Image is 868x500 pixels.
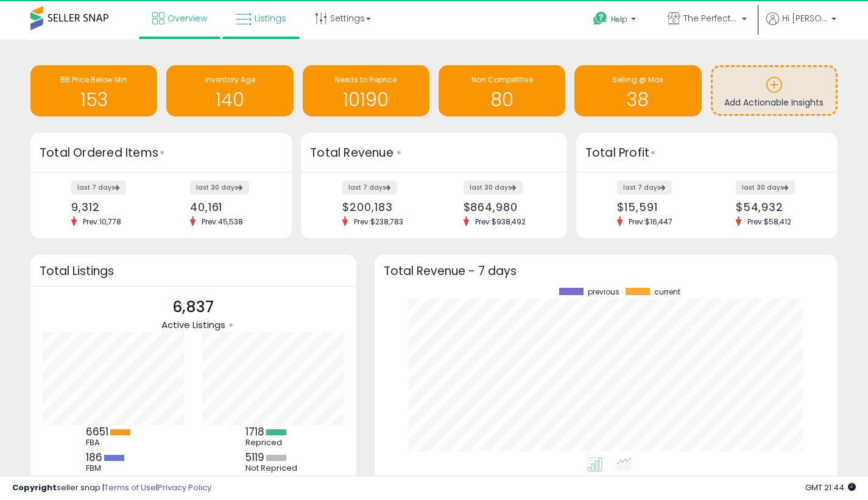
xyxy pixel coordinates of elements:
[225,320,236,330] div: Tooltip anchor
[654,288,680,296] span: current
[471,74,533,85] span: Non Competitive
[393,147,404,158] div: Tooltip anchor
[158,482,211,493] a: Privacy Policy
[384,266,828,276] h3: Total Revenue - 7 days
[580,90,695,110] h1: 38
[157,147,168,158] div: Tooltip anchor
[60,74,127,85] span: BB Price Below Min
[574,65,701,116] a: Selling @ Max 38
[205,74,255,85] span: Inventory Age
[168,12,207,24] span: Overview
[464,180,523,195] label: last 30 days
[713,67,836,114] a: Add Actionable Insights
[585,145,828,162] h3: Total Profit
[86,463,141,473] div: FBM
[71,201,152,213] div: 9,312
[766,12,836,40] a: Hi [PERSON_NAME]
[445,90,559,110] h1: 80
[40,145,283,162] h3: Total Ordered Items
[342,201,425,213] div: $200,183
[335,74,397,85] span: Needs to Reprice
[593,11,608,26] i: Get Help
[166,65,293,116] a: Inventory Age 140
[611,14,627,24] span: Help
[86,438,141,448] div: FBA
[805,482,856,493] span: 2025-08-14 21:44 GMT
[196,216,249,227] span: Prev: 45,538
[12,482,57,493] strong: Copyright
[612,74,663,85] span: Selling @ Max
[348,216,409,227] span: Prev: $238,783
[724,96,824,109] span: Add Actionable Insights
[86,424,108,439] b: 6651
[190,180,249,195] label: last 30 days
[71,180,126,195] label: last 7 days
[310,145,558,162] h3: Total Revenue
[245,424,264,439] b: 1718
[464,201,546,213] div: $864,980
[190,201,270,213] div: 40,161
[37,90,151,110] h1: 153
[588,288,619,296] span: previous
[782,12,828,24] span: Hi [PERSON_NAME]
[623,216,679,227] span: Prev: $16,447
[617,180,672,195] label: last 7 days
[736,180,795,195] label: last 30 days
[584,2,648,40] a: Help
[647,147,658,158] div: Tooltip anchor
[40,266,347,276] h3: Total Listings
[309,90,423,110] h1: 10190
[741,216,797,227] span: Prev: $58,412
[469,216,532,227] span: Prev: $938,492
[342,180,397,195] label: last 7 days
[161,296,225,319] p: 6,837
[245,463,300,473] div: Not Repriced
[303,65,429,116] a: Needs to Reprice 10190
[255,12,286,24] span: Listings
[172,90,287,110] h1: 140
[161,318,225,331] span: Active Listings
[736,201,816,213] div: $54,932
[12,482,211,494] div: seller snap | |
[77,216,127,227] span: Prev: 10,778
[245,450,264,465] b: 5119
[86,450,102,465] b: 186
[617,201,697,213] div: $15,591
[245,438,300,448] div: Repriced
[439,65,565,116] a: Non Competitive 80
[683,12,738,24] span: The Perfect Deals
[30,65,157,116] a: BB Price Below Min 153
[104,482,156,493] a: Terms of Use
